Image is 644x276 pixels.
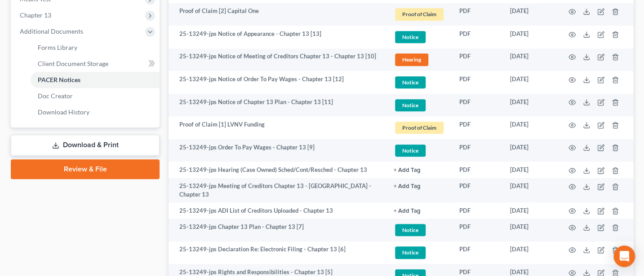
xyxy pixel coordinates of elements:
span: Additional Documents [20,27,83,35]
a: Notice [394,245,445,260]
td: [DATE] [503,116,558,139]
span: Forms Library [38,44,77,51]
td: 25-13249-jps Meeting of Creditors Chapter 13 - [GEOGRAPHIC_DATA] - Chapter 13 [169,178,386,203]
span: Notice [395,31,426,43]
span: Doc Creator [38,92,73,100]
a: Notice [394,143,445,158]
td: [DATE] [503,241,558,264]
td: [DATE] [503,71,558,94]
span: Notice [395,76,426,88]
span: Proof of Claim [395,8,444,20]
td: PDF [452,178,503,203]
td: PDF [452,202,503,219]
a: Doc Creator [31,88,160,104]
span: Chapter 13 [20,11,51,19]
span: Hearing [395,53,428,66]
a: Proof of Claim [394,7,445,22]
td: Proof of Claim [1] LVNV Funding [169,116,386,139]
span: Notice [395,99,426,111]
span: PACER Notices [38,76,80,83]
td: 25-13249-jps Notice of Chapter 13 Plan - Chapter 13 [11] [169,94,386,117]
td: [DATE] [503,178,558,203]
a: PACER Notices [31,72,160,88]
a: Proof of Claim [394,120,445,135]
td: 25-13249-jps Order To Pay Wages - Chapter 13 [9] [169,139,386,162]
td: [DATE] [503,202,558,219]
td: PDF [452,139,503,162]
td: [DATE] [503,219,558,241]
span: Download History [38,108,89,116]
a: Notice [394,75,445,90]
a: + Add Tag [394,182,445,190]
td: [DATE] [503,48,558,71]
td: 25-13249-jps Notice of Order To Pay Wages - Chapter 13 [12] [169,71,386,94]
td: PDF [452,71,503,94]
td: Proof of Claim [2] Capital One [169,3,386,26]
button: + Add Tag [394,184,421,189]
td: PDF [452,116,503,139]
td: 25-13249-jps Notice of Meeting of Creditors Chapter 13 - Chapter 13 [10] [169,48,386,71]
td: PDF [452,162,503,178]
span: Proof of Claim [395,122,444,134]
td: 25-13249-jps Declaration Re: Electronic Filing - Chapter 13 [6] [169,241,386,264]
td: [DATE] [503,26,558,48]
a: Notice [394,223,445,237]
td: PDF [452,48,503,71]
td: [DATE] [503,162,558,178]
td: PDF [452,3,503,26]
button: + Add Tag [394,208,421,214]
span: Notice [395,246,426,258]
a: Download History [31,104,160,120]
a: Review & File [11,159,160,179]
a: Notice [394,30,445,44]
a: Notice [394,98,445,113]
td: PDF [452,26,503,48]
button: + Add Tag [394,167,421,173]
td: 25-13249-jps Chapter 13 Plan - Chapter 13 [7] [169,219,386,241]
a: Download & Print [11,135,160,156]
a: + Add Tag [394,206,445,215]
td: [DATE] [503,3,558,26]
a: Forms Library [31,39,160,56]
a: Client Document Storage [31,56,160,72]
td: 25-13249-jps Notice of Appearance - Chapter 13 [13] [169,26,386,48]
a: + Add Tag [394,166,445,174]
span: Notice [395,145,426,157]
td: 25-13249-jps ADI List of Creditors Uploaded - Chapter 13 [169,202,386,219]
span: Notice [395,224,426,236]
span: Client Document Storage [38,60,108,67]
td: PDF [452,219,503,241]
td: [DATE] [503,94,558,117]
td: [DATE] [503,139,558,162]
td: PDF [452,94,503,117]
td: PDF [452,241,503,264]
td: 25-13249-jps Hearing (Case Owned) Sched/Cont/Resched - Chapter 13 [169,162,386,178]
div: Open Intercom Messenger [613,245,635,267]
a: Hearing [394,52,445,67]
